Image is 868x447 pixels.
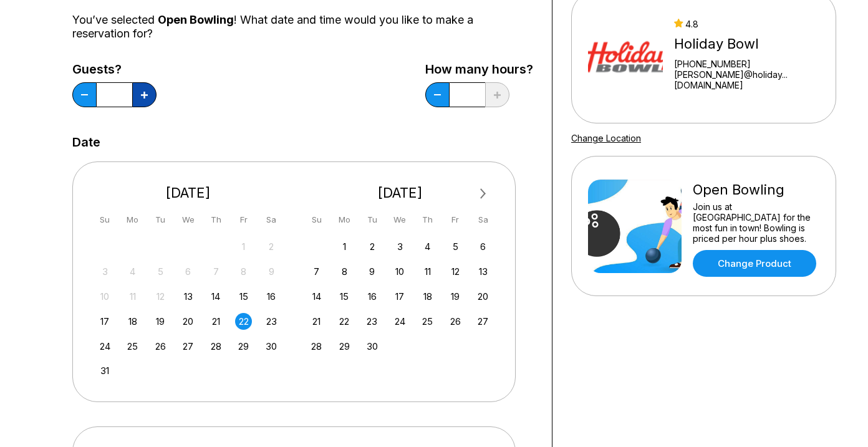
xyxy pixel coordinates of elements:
[180,288,196,305] div: Choose Wednesday, August 13th, 2025
[180,313,196,330] div: Choose Wednesday, August 20th, 2025
[392,263,408,280] div: Choose Wednesday, September 10th, 2025
[97,211,113,228] div: Su
[263,338,280,355] div: Choose Saturday, August 30th, 2025
[263,238,280,255] div: Not available Saturday, August 2nd, 2025
[475,313,491,330] div: Choose Saturday, September 27th, 2025
[152,263,169,280] div: Not available Tuesday, August 5th, 2025
[180,211,196,228] div: We
[263,288,280,305] div: Choose Saturday, August 16th, 2025
[419,238,436,255] div: Choose Thursday, September 4th, 2025
[336,313,353,330] div: Choose Monday, September 22nd, 2025
[72,13,533,41] div: You’ve selected ! What date and time would you like to make a reservation for?
[124,338,141,355] div: Choose Monday, August 25th, 2025
[364,313,380,330] div: Choose Tuesday, September 23rd, 2025
[152,288,169,305] div: Not available Tuesday, August 12th, 2025
[674,69,819,90] a: [PERSON_NAME]@holiday...[DOMAIN_NAME]
[425,62,533,76] label: How many hours?
[72,62,157,76] label: Guests?
[124,288,141,305] div: Not available Monday, August 11th, 2025
[97,338,113,355] div: Choose Sunday, August 24th, 2025
[364,338,380,355] div: Choose Tuesday, September 30th, 2025
[180,338,196,355] div: Choose Wednesday, August 27th, 2025
[97,288,113,305] div: Not available Sunday, August 10th, 2025
[419,211,436,228] div: Th
[124,313,141,330] div: Choose Monday, August 18th, 2025
[95,237,282,380] div: month 2025-08
[235,313,252,330] div: Choose Friday, August 22nd, 2025
[336,263,353,280] div: Choose Monday, September 8th, 2025
[308,263,325,280] div: Choose Sunday, September 7th, 2025
[152,338,169,355] div: Choose Tuesday, August 26th, 2025
[475,211,491,228] div: Sa
[674,59,819,69] div: [PHONE_NUMBER]
[364,288,380,305] div: Choose Tuesday, September 16th, 2025
[475,288,491,305] div: Choose Saturday, September 20th, 2025
[72,135,100,149] label: Date
[235,238,252,255] div: Not available Friday, August 1st, 2025
[473,184,493,204] button: Next Month
[419,313,436,330] div: Choose Thursday, September 25th, 2025
[693,201,819,244] div: Join us at [GEOGRAPHIC_DATA] for the most fun in town! Bowling is priced per hour plus shoes.
[674,36,819,52] div: Holiday Bowl
[235,338,252,355] div: Choose Friday, August 29th, 2025
[124,263,141,280] div: Not available Monday, August 4th, 2025
[158,13,234,26] span: Open Bowling
[336,338,353,355] div: Choose Monday, September 29th, 2025
[124,211,141,228] div: Mo
[308,338,325,355] div: Choose Sunday, September 28th, 2025
[693,250,816,277] a: Change Product
[263,211,280,228] div: Sa
[475,263,491,280] div: Choose Saturday, September 13th, 2025
[208,211,224,228] div: Th
[364,238,380,255] div: Choose Tuesday, September 2nd, 2025
[475,238,491,255] div: Choose Saturday, September 6th, 2025
[392,288,408,305] div: Choose Wednesday, September 17th, 2025
[308,211,325,228] div: Su
[336,238,353,255] div: Choose Monday, September 1st, 2025
[97,313,113,330] div: Choose Sunday, August 17th, 2025
[571,133,641,143] a: Change Location
[92,185,285,201] div: [DATE]
[152,313,169,330] div: Choose Tuesday, August 19th, 2025
[674,19,819,29] div: 4.8
[235,211,252,228] div: Fr
[364,211,380,228] div: Tu
[447,238,464,255] div: Choose Friday, September 5th, 2025
[308,313,325,330] div: Choose Sunday, September 21st, 2025
[419,263,436,280] div: Choose Thursday, September 11th, 2025
[392,238,408,255] div: Choose Wednesday, September 3rd, 2025
[235,288,252,305] div: Choose Friday, August 15th, 2025
[336,288,353,305] div: Choose Monday, September 15th, 2025
[180,263,196,280] div: Not available Wednesday, August 6th, 2025
[208,313,224,330] div: Choose Thursday, August 21st, 2025
[208,263,224,280] div: Not available Thursday, August 7th, 2025
[308,288,325,305] div: Choose Sunday, September 14th, 2025
[235,263,252,280] div: Not available Friday, August 8th, 2025
[392,313,408,330] div: Choose Wednesday, September 24th, 2025
[97,263,113,280] div: Not available Sunday, August 3rd, 2025
[588,11,663,104] img: Holiday Bowl
[152,211,169,228] div: Tu
[392,211,408,228] div: We
[693,181,819,198] div: Open Bowling
[588,180,682,273] img: Open Bowling
[208,338,224,355] div: Choose Thursday, August 28th, 2025
[447,288,464,305] div: Choose Friday, September 19th, 2025
[364,263,380,280] div: Choose Tuesday, September 9th, 2025
[447,313,464,330] div: Choose Friday, September 26th, 2025
[97,362,113,379] div: Choose Sunday, August 31st, 2025
[263,313,280,330] div: Choose Saturday, August 23rd, 2025
[447,263,464,280] div: Choose Friday, September 12th, 2025
[307,237,494,355] div: month 2025-09
[263,263,280,280] div: Not available Saturday, August 9th, 2025
[208,288,224,305] div: Choose Thursday, August 14th, 2025
[336,211,353,228] div: Mo
[419,288,436,305] div: Choose Thursday, September 18th, 2025
[447,211,464,228] div: Fr
[304,185,497,201] div: [DATE]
